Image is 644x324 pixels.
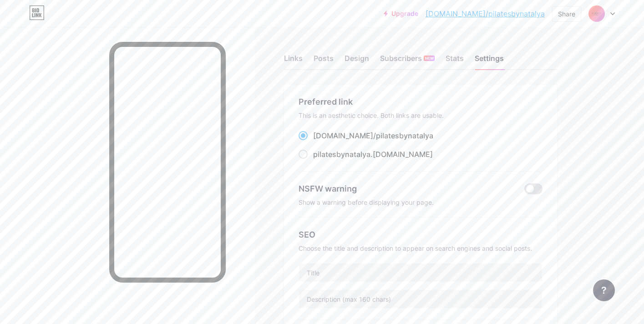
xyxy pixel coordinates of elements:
div: .[DOMAIN_NAME] [313,149,433,160]
div: Posts [314,53,334,69]
div: Links [284,53,303,69]
span: pilatesbynatalya [313,150,370,159]
div: Choose the title and description to appear on search engines and social posts. [299,244,543,252]
div: Show a warning before displaying your page. [299,198,543,206]
div: Share [558,9,575,19]
img: pilatesbynatalya [588,5,605,22]
a: Upgrade [384,10,418,17]
div: Preferred link [299,96,543,108]
input: Title [299,263,542,282]
div: Stats [446,53,464,69]
div: Subscribers [380,53,435,69]
input: Description (max 160 chars) [299,290,542,308]
div: Settings [475,53,504,69]
span: NEW [425,56,434,61]
div: Design [345,53,369,69]
div: [DOMAIN_NAME]/ [313,130,433,141]
a: [DOMAIN_NAME]/pilatesbynatalya [426,8,545,19]
div: NSFW warning [299,182,511,195]
span: pilatesbynatalya [376,131,433,140]
div: This is an aesthetic choice. Both links are usable. [299,111,543,119]
div: SEO [299,228,543,241]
